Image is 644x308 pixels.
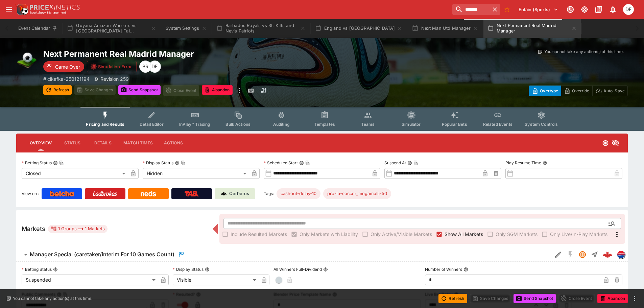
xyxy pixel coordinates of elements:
svg: Closed [602,140,609,146]
div: cbf04da1-256d-4183-ab22-a9b15108629a [603,250,612,259]
label: Tags: [264,188,274,199]
button: No Bookmarks [502,4,512,15]
label: View on : [22,188,39,199]
div: Start From [529,86,628,96]
p: Auto-Save [603,87,625,94]
div: David Foster [149,61,161,73]
img: Sportsbook Management [30,11,66,14]
button: David Foster [621,2,636,17]
a: Cerberus [215,188,255,199]
button: Override [561,86,592,96]
button: Barbados Royals vs St. Kitts and Nevis Patriots [212,19,310,38]
span: Detail Editor [140,122,164,127]
button: Copy To Clipboard [181,161,186,165]
button: Copy To Clipboard [305,161,310,165]
span: pro-lb-soccer_megamulti-50 [323,190,391,197]
h2: Copy To Clipboard [43,49,336,59]
button: Actions [158,135,189,151]
a: cbf04da1-256d-4183-ab22-a9b15108629a [601,248,614,261]
div: 1 Groups 1 Markets [51,225,105,233]
button: Connected to PK [564,3,576,16]
img: Cerberus [221,191,226,196]
button: Refresh [43,85,72,95]
button: Open [606,217,618,230]
button: Next Permanent Real Madrid Manager [483,19,581,38]
span: Auditing [273,122,290,127]
svg: Hidden [612,139,620,147]
p: Betting Status [22,160,52,166]
button: Display StatusCopy To Clipboard [175,161,180,165]
p: You cannot take any action(s) at this time. [544,49,624,55]
button: All Winners Full-Dividend [323,267,328,272]
p: Play Resume Time [505,160,541,166]
p: All Winners Full-Dividend [273,266,322,272]
span: Simulator [402,122,421,127]
button: Copy To Clipboard [413,161,418,165]
p: Display Status [173,266,204,272]
div: Hidden [143,168,249,179]
span: Show All Markets [445,231,483,238]
button: Scheduled StartCopy To Clipboard [299,161,304,165]
p: Revision 259 [100,75,129,82]
h5: Markets [22,225,45,233]
div: Visible [173,275,259,285]
span: Only Live/In-Play Markets [550,231,607,238]
div: Suspended [22,275,158,285]
p: Cerberus [229,190,249,197]
button: Match Times [118,135,158,151]
img: lclkafka [617,251,625,258]
button: Edit Detail [552,248,564,261]
svg: Suspended [578,251,587,259]
p: Scheduled Start [264,160,298,166]
span: System Controls [525,122,558,127]
button: Play Resume Time [543,161,547,165]
p: Overtype [540,87,558,94]
p: Display Status [143,160,173,166]
button: Straight [589,248,601,261]
div: David Foster [623,4,634,15]
button: Overview [24,135,57,151]
button: Send Snapshot [118,85,161,95]
p: Override [572,87,589,94]
p: You cannot take any action(s) at this time. [13,295,92,302]
div: Betting Target: cerberus [277,188,320,199]
button: more [630,294,639,303]
p: Suspend At [384,160,406,166]
span: Only Active/Visible Markets [371,231,432,238]
p: Game Over [55,63,80,70]
button: Send Snapshot [514,294,556,303]
button: Suspend AtCopy To Clipboard [407,161,412,165]
p: Copy To Clipboard [43,75,90,82]
img: Neds [141,191,156,196]
span: Only SGM Markets [496,231,538,238]
button: Betting StatusCopy To Clipboard [53,161,58,165]
button: Manager Special (caretaker/interim For 10 Games Count) [16,248,552,261]
button: open drawer [3,3,15,16]
img: Betcha [50,191,74,196]
img: Ladbrokes [93,191,117,196]
div: Ben Raymond [139,61,151,73]
button: Simulation Error [87,61,137,72]
span: Bulk Actions [225,122,251,127]
button: Overtype [529,86,561,96]
img: PriceKinetics Logo [15,3,28,16]
p: Betting Status [22,266,52,272]
button: England vs [GEOGRAPHIC_DATA] [311,19,407,38]
span: Only Markets with Liability [300,231,358,238]
button: Refresh [438,294,467,303]
span: Popular Bets [442,122,467,127]
button: Auto-Save [592,86,628,96]
div: Betting Target: cerberus [323,188,391,199]
button: System Settings [162,19,211,38]
div: Event type filters [80,107,563,131]
span: InPlay™ Trading [179,122,210,127]
span: Templates [314,122,335,127]
input: search [452,4,490,15]
svg: More [613,231,621,239]
button: Next Man Utd Manager [408,19,482,38]
img: logo-cerberus--red.svg [603,250,612,259]
button: Details [88,135,118,151]
button: Copy To Clipboard [59,161,64,165]
span: Teams [361,122,375,127]
button: Number of Winners [463,267,468,272]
